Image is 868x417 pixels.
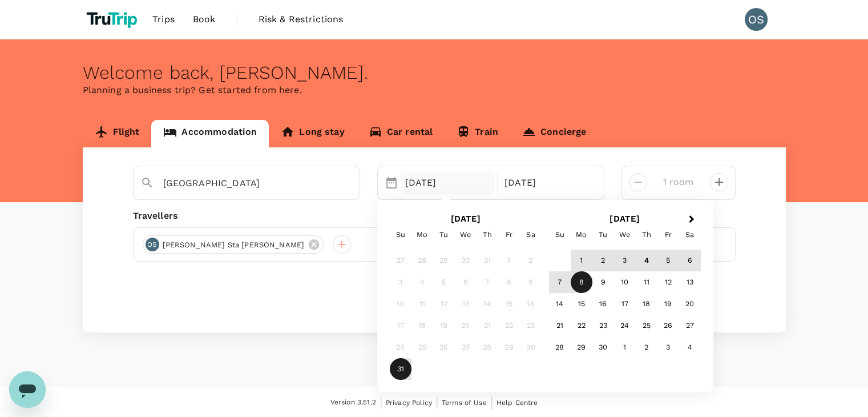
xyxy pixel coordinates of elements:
[614,271,636,293] div: Choose Wednesday, September 10th, 2025
[520,250,542,271] div: Not available Saturday, August 2nd, 2025
[614,293,636,315] div: Choose Wednesday, September 17th, 2025
[656,173,701,191] input: Add rooms
[571,336,592,358] div: Choose Monday, September 29th, 2025
[156,239,312,251] span: [PERSON_NAME] Sta [PERSON_NAME]
[571,250,592,271] div: Not available Monday, September 1st, 2025
[510,120,598,147] a: Concierge
[498,271,520,293] div: Not available Friday, August 8th, 2025
[411,315,433,336] div: Not available Monday, August 18th, 2025
[657,293,679,315] div: Choose Friday, September 19th, 2025
[636,336,657,358] div: Choose Thursday, October 2nd, 2025
[657,224,679,246] div: Friday
[390,250,411,271] div: Not available Sunday, July 27th, 2025
[636,250,657,271] div: Choose Thursday, September 4th, 2025
[411,271,433,293] div: Not available Monday, August 4th, 2025
[657,250,679,271] div: Choose Friday, September 5th, 2025
[477,315,498,336] div: Not available Thursday, August 21st, 2025
[520,293,542,315] div: Not available Saturday, August 16th, 2025
[259,13,344,26] span: Risk & Restrictions
[433,336,455,358] div: Not available Tuesday, August 26th, 2025
[592,315,614,336] div: Choose Tuesday, September 23rd, 2025
[679,315,701,336] div: Choose Saturday, September 27th, 2025
[390,224,411,246] div: Sunday
[520,224,542,246] div: Saturday
[390,358,411,380] div: Not available Sunday, August 31st, 2025
[592,224,614,246] div: Tuesday
[549,224,571,246] div: Sunday
[455,293,477,315] div: Not available Wednesday, August 13th, 2025
[455,271,477,293] div: Not available Wednesday, August 6th, 2025
[163,174,321,192] input: Search cities, hotels, work locations
[496,399,538,407] span: Help Centre
[636,271,657,293] div: Choose Thursday, September 11th, 2025
[433,250,455,271] div: Not available Tuesday, July 29th, 2025
[390,271,411,293] div: Not available Sunday, August 3rd, 2025
[745,8,768,31] div: OS
[614,315,636,336] div: Choose Wednesday, September 24th, 2025
[83,83,786,97] p: Planning a business trip? Get started from here.
[455,336,477,358] div: Not available Wednesday, August 27th, 2025
[401,171,495,194] div: [DATE]
[83,7,144,32] img: TruTrip logo
[133,209,736,223] div: Travellers
[496,396,538,409] a: Help Centre
[455,250,477,271] div: Not available Wednesday, July 30th, 2025
[9,371,46,408] iframe: Button to launch messaging window
[520,315,542,336] div: Not available Saturday, August 23rd, 2025
[390,293,411,315] div: Not available Sunday, August 10th, 2025
[549,271,571,293] div: Choose Sunday, September 7th, 2025
[614,224,636,246] div: Wednesday
[433,224,455,246] div: Tuesday
[390,250,542,380] div: Month August, 2025
[433,315,455,336] div: Not available Tuesday, August 19th, 2025
[545,214,704,224] h2: [DATE]
[657,315,679,336] div: Choose Friday, September 26th, 2025
[386,396,432,409] a: Privacy Policy
[520,271,542,293] div: Not available Saturday, August 9th, 2025
[269,120,356,147] a: Long stay
[433,271,455,293] div: Not available Tuesday, August 5th, 2025
[614,250,636,271] div: Not available Wednesday, September 3rd, 2025
[330,397,376,408] span: Version 3.51.2
[445,120,510,147] a: Train
[571,315,592,336] div: Choose Monday, September 22nd, 2025
[549,315,571,336] div: Choose Sunday, September 21st, 2025
[679,336,701,358] div: Choose Saturday, October 4th, 2025
[498,336,520,358] div: Not available Friday, August 29th, 2025
[390,336,411,358] div: Not available Sunday, August 24th, 2025
[549,336,571,358] div: Choose Sunday, September 28th, 2025
[352,182,354,185] button: Open
[571,271,592,293] div: Choose Monday, September 8th, 2025
[679,271,701,293] div: Choose Saturday, September 13th, 2025
[193,13,216,26] span: Book
[549,250,701,358] div: Month September, 2025
[549,293,571,315] div: Choose Sunday, September 14th, 2025
[411,224,433,246] div: Monday
[657,336,679,358] div: Choose Friday, October 3rd, 2025
[386,399,432,407] span: Privacy Policy
[710,173,728,191] button: decrease
[498,293,520,315] div: Not available Friday, August 15th, 2025
[411,250,433,271] div: Not available Monday, July 28th, 2025
[679,293,701,315] div: Choose Saturday, September 20th, 2025
[679,250,701,271] div: Choose Saturday, September 6th, 2025
[411,293,433,315] div: Not available Monday, August 11th, 2025
[520,336,542,358] div: Not available Saturday, August 30th, 2025
[433,293,455,315] div: Not available Tuesday, August 12th, 2025
[636,224,657,246] div: Thursday
[442,396,487,409] a: Terms of Use
[477,250,498,271] div: Not available Thursday, July 31st, 2025
[146,238,159,251] div: OS
[571,293,592,315] div: Choose Monday, September 15th, 2025
[83,120,152,147] a: Flight
[455,315,477,336] div: Not available Wednesday, August 20th, 2025
[455,224,477,246] div: Wednesday
[357,120,445,147] a: Car rental
[592,336,614,358] div: Choose Tuesday, September 30th, 2025
[143,235,324,254] div: OS[PERSON_NAME] Sta [PERSON_NAME]
[679,224,701,246] div: Saturday
[477,293,498,315] div: Not available Thursday, August 14th, 2025
[498,250,520,271] div: Not available Friday, August 1st, 2025
[498,315,520,336] div: Not available Friday, August 22nd, 2025
[500,171,595,194] div: [DATE]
